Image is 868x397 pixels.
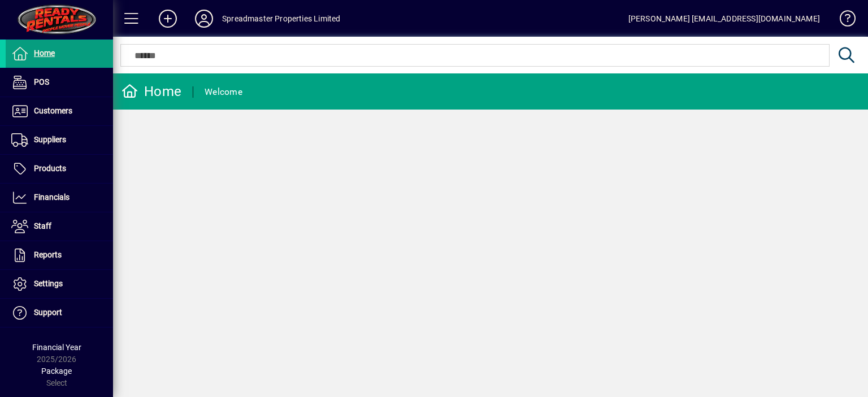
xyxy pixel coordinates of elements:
span: POS [34,77,49,86]
a: Support [6,299,113,327]
span: Financial Year [32,343,81,352]
a: Reports [6,241,113,269]
div: [PERSON_NAME] [EMAIL_ADDRESS][DOMAIN_NAME] [628,10,820,28]
a: Customers [6,97,113,125]
div: Welcome [205,83,242,101]
span: Financials [34,193,70,202]
span: Suppliers [34,135,66,144]
a: Financials [6,184,113,212]
span: Home [34,49,55,58]
a: Knowledge Base [831,2,854,39]
a: Suppliers [6,126,113,154]
div: Home [121,82,181,101]
span: Support [34,308,62,317]
span: Reports [34,250,62,259]
button: Profile [186,8,222,29]
a: POS [6,68,113,97]
a: Settings [6,270,113,298]
span: Customers [34,106,72,115]
span: Staff [34,221,51,230]
span: Package [41,367,72,376]
span: Settings [34,279,63,288]
a: Products [6,155,113,183]
a: Staff [6,212,113,241]
button: Add [150,8,186,29]
div: Spreadmaster Properties Limited [222,10,340,28]
span: Products [34,164,66,173]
